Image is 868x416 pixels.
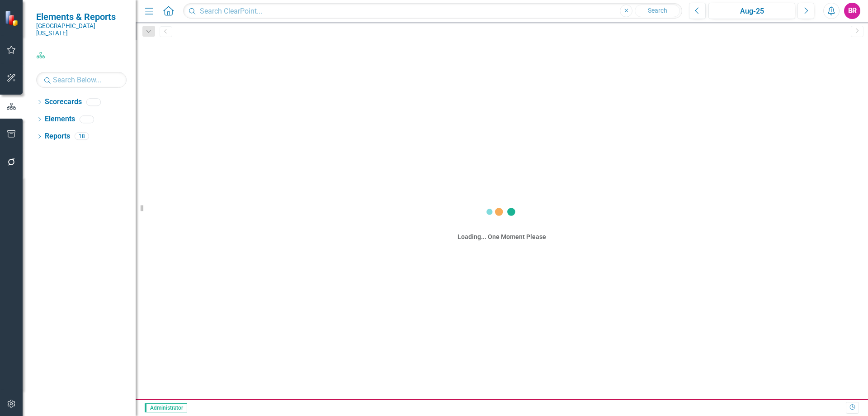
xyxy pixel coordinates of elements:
input: Search ClearPoint... [183,3,682,19]
span: Elements & Reports [36,11,127,22]
div: 18 [75,133,89,140]
div: Loading... One Moment Please [458,232,546,241]
div: Aug-25 [712,6,792,17]
small: [GEOGRAPHIC_DATA][US_STATE] [36,22,127,37]
a: Scorecards [45,97,82,107]
button: BR [844,3,860,19]
img: ClearPoint Strategy [5,10,20,26]
a: Reports [45,131,70,142]
button: Search [635,5,680,17]
span: Search [648,7,667,14]
span: Administrator [145,403,187,412]
a: Elements [45,114,75,124]
input: Search Below... [36,72,127,88]
button: Aug-25 [708,3,795,19]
